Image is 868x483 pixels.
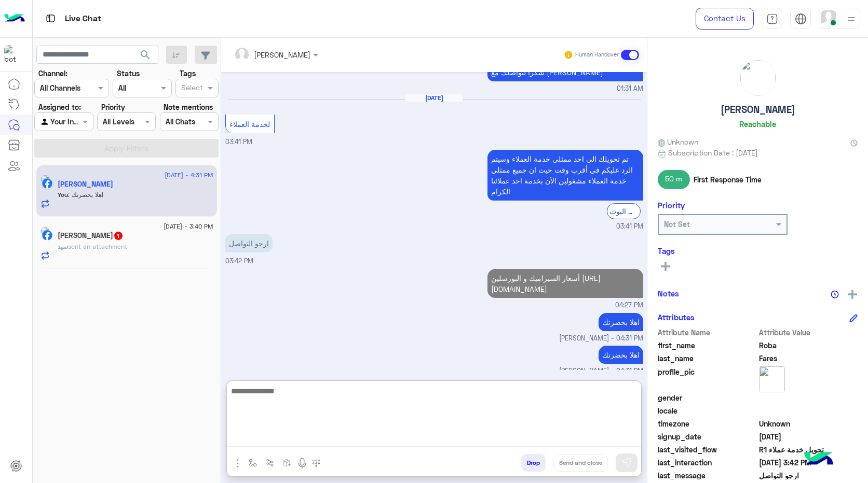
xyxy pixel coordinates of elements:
span: First Response Time [694,174,762,185]
span: Unknown [658,136,698,147]
img: send attachment [232,457,244,470]
span: Roba [759,340,858,351]
h6: [DATE] [405,94,463,102]
button: select flow [245,454,262,471]
img: tab [766,13,778,25]
span: سيد [58,243,68,250]
div: الرجوع الى البوت [607,203,641,219]
span: [DATE] - 3:40 PM [164,222,213,231]
img: add [848,290,857,299]
label: Tags [180,68,196,79]
h5: Roba Fares [58,180,113,189]
label: Priority [101,102,125,112]
img: send message [621,458,632,468]
img: notes [831,290,839,299]
img: 322208621163248 [4,45,23,64]
label: Note mentions [164,102,213,112]
p: Live Chat [65,12,101,26]
p: 8/9/2025, 3:42 PM [225,234,273,252]
label: Status [117,68,140,79]
img: create order [283,459,291,467]
span: gender [658,392,757,403]
img: hulul-logo.png [801,442,837,478]
span: 04:27 PM [615,301,643,310]
span: تحويل خدمة عملاء R1 [759,444,858,455]
p: 8/9/2025, 4:31 PM [599,313,643,331]
span: search [139,49,152,61]
h6: Tags [658,246,858,255]
span: [PERSON_NAME] - 04:31 PM [559,366,643,376]
span: last_message [658,470,757,481]
button: search [133,46,158,68]
span: ارجو التواصل [759,470,858,481]
img: picture [759,366,785,392]
p: 8/9/2025, 4:31 PM [599,346,643,364]
span: 2025-09-08T12:42:34.446Z [759,457,858,468]
img: send voice note [296,457,308,470]
img: userImage [821,10,836,25]
button: Send and close [553,454,608,472]
span: null [759,392,858,403]
h5: [PERSON_NAME] [721,104,795,116]
span: [PERSON_NAME] - 04:31 PM [559,334,643,344]
span: profile_pic [658,366,757,390]
span: اهلا بحضرتك [68,191,103,198]
img: Logo [4,8,25,30]
span: timezone [658,418,757,429]
span: You [58,191,68,198]
a: Contact Us [696,8,754,30]
img: Facebook [42,178,52,189]
span: [DATE] - 4:31 PM [165,171,213,180]
span: locale [658,405,757,416]
h6: Attributes [658,312,695,322]
button: create order [279,454,296,471]
span: last_visited_flow [658,444,757,455]
button: Trigger scenario [262,454,279,471]
h6: Reachable [739,119,776,129]
span: 01:31 AM [617,84,643,94]
img: picture [40,226,50,236]
label: Channel: [38,68,67,79]
span: 03:42 PM [225,257,253,265]
span: 03:41 PM [225,138,252,146]
label: Assigned to: [38,102,81,112]
span: first_name [658,340,757,351]
div: Select [180,82,203,95]
img: Facebook [42,230,52,240]
h6: Notes [658,289,679,298]
span: لخدمة العملاء [229,120,270,129]
span: أسعار السيراميك و البورسلين [URL][DOMAIN_NAME] [491,274,601,293]
a: tab [762,8,782,30]
h6: Priority [658,201,685,210]
span: 2025-09-06T09:58:45.154Z [759,431,858,442]
h5: سيد محمد [58,231,124,240]
span: signup_date [658,431,757,442]
img: tab [44,12,57,25]
span: null [759,405,858,416]
span: sent an attachment [68,243,127,250]
span: last_interaction [658,457,757,468]
span: Attribute Name [658,327,757,338]
p: 8/9/2025, 3:41 PM [487,150,643,201]
span: 03:41 PM [616,222,643,232]
button: Apply Filters [34,139,219,158]
img: tab [795,13,807,25]
span: 50 m [658,170,690,189]
small: Human Handover [575,51,619,59]
span: Fares [759,353,858,364]
img: profile [845,12,858,25]
img: picture [40,175,50,184]
span: last_name [658,353,757,364]
img: Trigger scenario [266,459,274,467]
span: Attribute Value [759,327,858,338]
p: 8/9/2025, 4:27 PM [487,269,643,298]
img: picture [740,60,776,95]
span: 1 [114,232,123,240]
img: select flow [249,459,257,467]
button: Drop [521,454,546,472]
span: Subscription Date : [DATE] [668,147,758,158]
img: make a call [312,459,320,467]
span: Unknown [759,418,858,429]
